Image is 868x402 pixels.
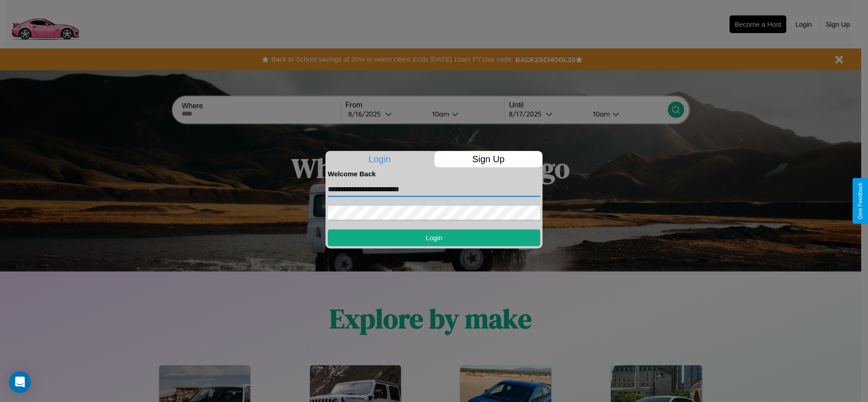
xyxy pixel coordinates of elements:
div: Give Feedback [857,183,863,219]
button: Login [328,229,540,246]
p: Login [325,151,434,167]
p: Sign Up [434,151,543,167]
div: Open Intercom Messenger [9,371,31,393]
h4: Welcome Back [328,170,540,178]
